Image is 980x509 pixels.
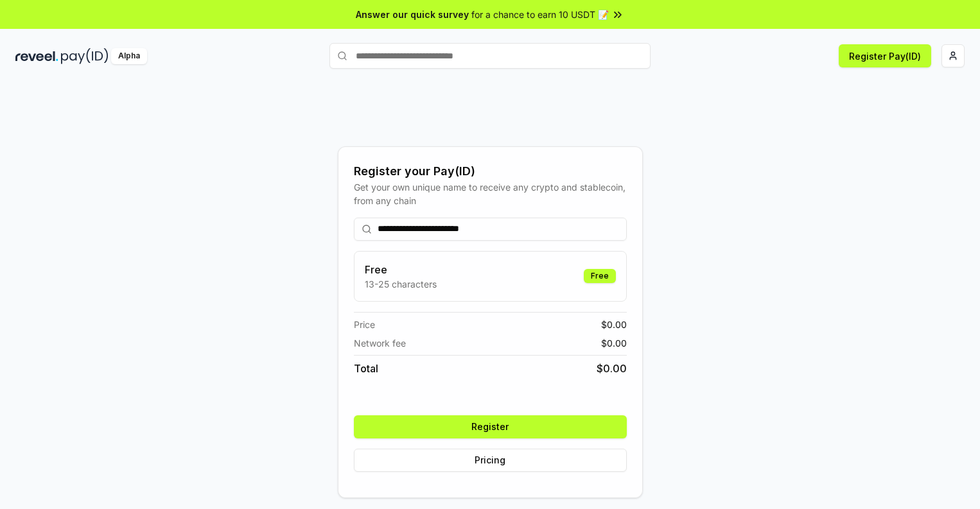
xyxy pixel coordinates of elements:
[601,318,627,331] span: $ 0.00
[471,8,609,21] span: for a chance to earn 10 USDT 📝
[354,336,406,350] span: Network fee
[597,361,627,376] span: $ 0.00
[354,180,627,207] div: Get your own unique name to receive any crypto and stablecoin, from any chain
[356,8,469,21] span: Answer our quick survey
[839,44,931,67] button: Register Pay(ID)
[365,262,437,277] h3: Free
[354,361,378,376] span: Total
[584,269,616,283] div: Free
[601,336,627,350] span: $ 0.00
[111,48,147,64] div: Alpha
[365,277,437,291] p: 13-25 characters
[61,48,109,64] img: pay_id
[15,48,58,64] img: reveel_dark
[354,415,627,438] button: Register
[354,449,627,472] button: Pricing
[354,318,375,331] span: Price
[354,162,627,180] div: Register your Pay(ID)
